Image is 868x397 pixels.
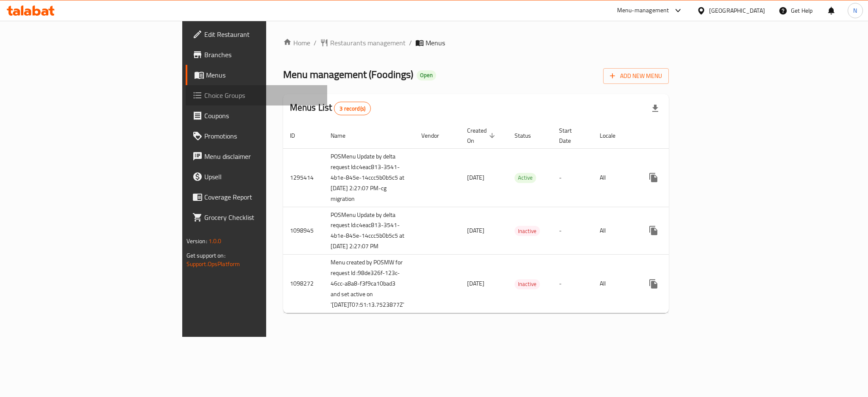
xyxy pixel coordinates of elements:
[186,167,327,187] a: Upsell
[204,151,320,161] span: Menu disclaimer
[552,255,593,313] td: -
[515,173,536,183] div: Active
[320,38,406,48] a: Restaurants management
[467,278,484,289] span: [DATE]
[334,105,370,113] span: 3 record(s)
[186,187,327,207] a: Coverage Report
[552,148,593,207] td: -
[426,38,445,48] span: Menus
[467,125,498,146] span: Created On
[204,212,320,222] span: Grocery Checklist
[515,279,540,289] div: Inactive
[186,105,327,126] a: Coupons
[186,24,327,44] a: Edit Restaurant
[324,207,415,255] td: POSMenu Update by delta request Id:c4eac813-3541-4b1e-845e-14ccc5b0b5c5 at [DATE] 2:27:07 PM
[206,70,320,80] span: Menus
[204,50,320,60] span: Branches
[417,72,436,79] span: Open
[186,258,240,269] a: Support.OpsPlatform
[283,38,669,48] nav: breadcrumb
[283,123,732,314] table: enhanced table
[330,38,406,48] span: Restaurants management
[204,90,320,100] span: Choice Groups
[417,70,436,81] div: Open
[204,111,320,121] span: Coupons
[209,236,222,247] span: 1.0.0
[204,29,320,39] span: Edit Restaurant
[853,6,857,15] span: N
[552,207,593,255] td: -
[593,255,637,313] td: All
[593,207,637,255] td: All
[467,172,484,183] span: [DATE]
[600,130,626,141] span: Locale
[603,68,669,84] button: Add New Menu
[186,126,327,146] a: Promotions
[643,220,664,241] button: more
[610,71,662,81] span: Add New Menu
[186,236,207,247] span: Version:
[290,130,306,141] span: ID
[334,102,371,115] div: Total records count
[664,274,684,294] button: Change Status
[664,220,684,241] button: Change Status
[617,6,669,16] div: Menu-management
[515,130,542,141] span: Status
[559,125,583,146] span: Start Date
[186,65,327,85] a: Menus
[643,274,664,294] button: more
[204,131,320,141] span: Promotions
[467,225,484,236] span: [DATE]
[515,226,540,236] span: Inactive
[186,146,327,167] a: Menu disclaimer
[645,98,665,119] div: Export file
[186,207,327,228] a: Grocery Checklist
[643,167,664,188] button: more
[515,279,540,289] span: Inactive
[186,85,327,105] a: Choice Groups
[290,101,371,115] h2: Menus List
[637,123,732,149] th: Actions
[664,167,684,188] button: Change Status
[593,148,637,207] td: All
[709,6,765,15] div: [GEOGRAPHIC_DATA]
[515,173,536,183] span: Active
[421,130,450,141] span: Vendor
[324,255,415,313] td: Menu created by POSMW for request Id :98de326f-123c-46cc-a8a8-f3f9ca10bad3 and set active on '[DA...
[409,38,412,48] li: /
[331,130,356,141] span: Name
[186,44,327,65] a: Branches
[324,148,415,207] td: POSMenu Update by delta request Id:c4eac813-3541-4b1e-845e-14ccc5b0b5c5 at [DATE] 2:27:07 PM-cg m...
[204,172,320,182] span: Upsell
[186,250,225,261] span: Get support on:
[204,192,320,202] span: Coverage Report
[283,65,413,84] span: Menu management ( Foodings )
